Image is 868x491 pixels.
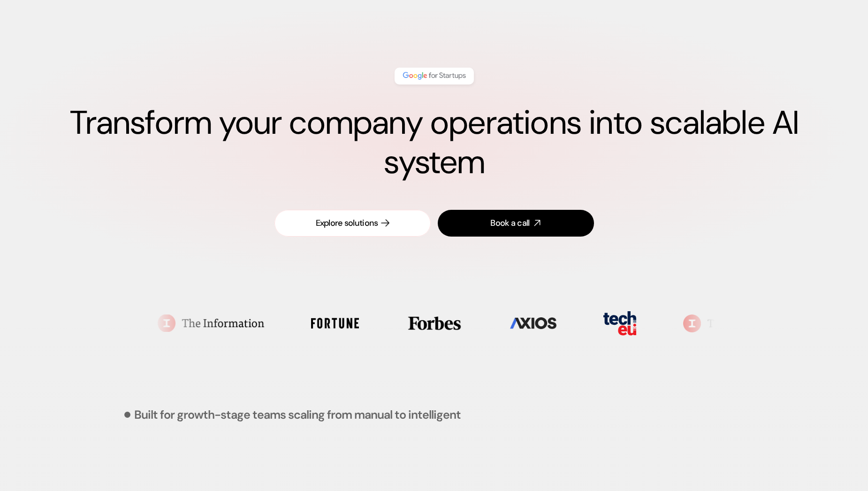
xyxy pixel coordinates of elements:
h1: Transform your company operations into scalable AI system [38,103,830,182]
div: Explore solutions [316,217,378,229]
div: Book a call [490,217,529,229]
p: Built for growth-stage teams scaling from manual to intelligent [134,409,461,421]
a: Book a call [438,210,594,237]
a: Explore solutions [274,210,431,237]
